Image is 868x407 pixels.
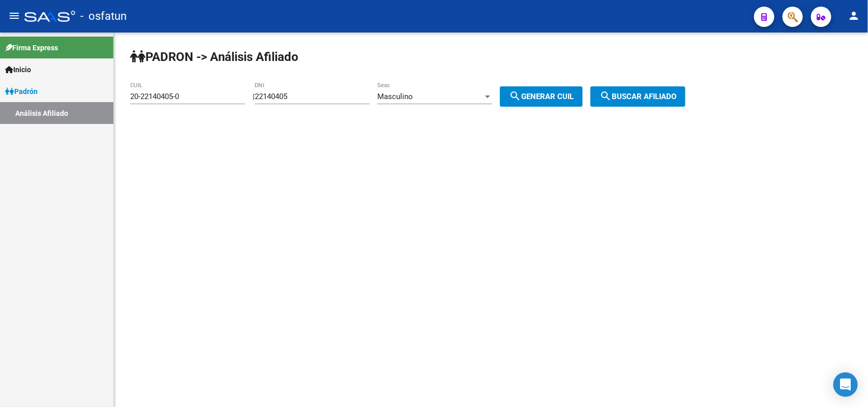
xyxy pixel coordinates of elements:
span: - osfatun [80,5,127,27]
span: Padrón [5,86,38,97]
mat-icon: menu [8,10,20,22]
span: Firma Express [5,42,58,53]
strong: PADRON -> Análisis Afiliado [130,50,298,64]
mat-icon: search [509,90,521,102]
mat-icon: search [600,90,612,102]
span: Buscar afiliado [600,92,676,101]
span: Generar CUIL [509,92,574,101]
span: Inicio [5,64,31,75]
div: | [253,92,590,101]
button: Buscar afiliado [590,86,685,107]
div: Open Intercom Messenger [833,372,858,397]
button: Generar CUIL [500,86,583,107]
mat-icon: person [848,10,860,22]
span: Masculino [377,92,413,101]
